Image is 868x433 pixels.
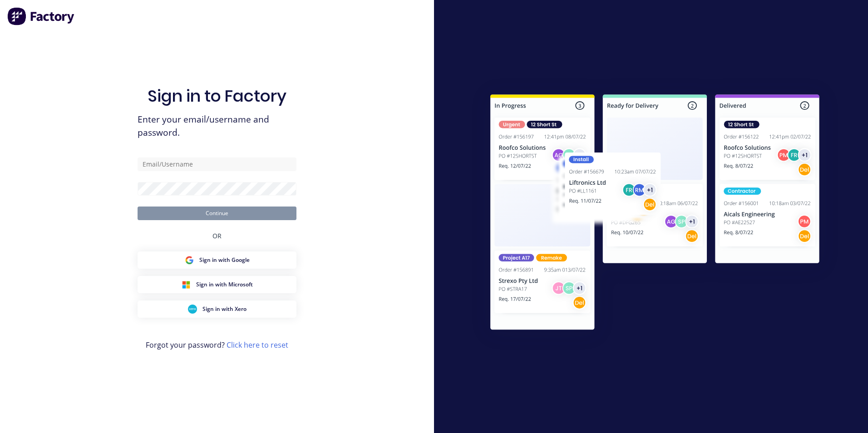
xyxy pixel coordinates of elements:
span: Sign in with Xero [202,305,247,313]
button: Xero Sign inSign in with Xero [138,300,296,318]
button: Google Sign inSign in with Google [138,251,296,269]
div: OR [212,220,222,251]
button: Microsoft Sign inSign in with Microsoft [138,276,296,293]
img: Sign in [470,76,839,351]
img: Xero Sign in [188,305,197,314]
a: Click here to reset [227,340,288,350]
span: Sign in with Google [199,256,250,264]
span: Sign in with Microsoft [196,280,253,289]
button: Continue [138,207,296,220]
h1: Sign in to Factory [148,86,286,106]
span: Enter your email/username and password. [138,113,296,139]
input: Email/Username [138,157,296,171]
span: Forgot your password? [146,340,288,350]
img: Microsoft Sign in [182,280,191,289]
img: Google Sign in [185,256,194,265]
img: Factory [7,7,75,25]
